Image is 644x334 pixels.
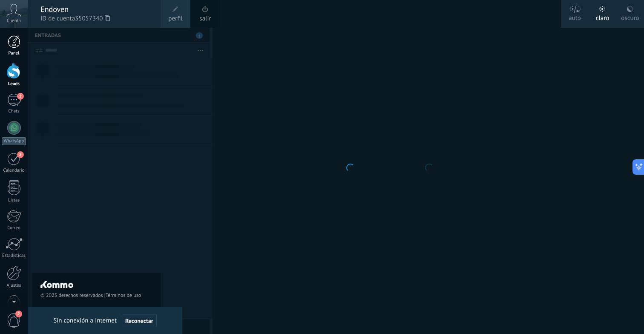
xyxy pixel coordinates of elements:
[596,6,609,28] div: claro
[125,318,153,324] span: Reconectar
[75,14,110,23] span: 35057340
[199,14,211,23] a: salir
[2,81,26,87] div: Leads
[2,253,26,259] div: Estadísticas
[2,109,26,114] div: Chats
[2,225,26,231] div: Correo
[7,18,21,24] span: Cuenta
[40,292,152,299] span: © 2025 derechos reservados |
[168,14,182,23] span: perfil
[621,6,639,28] div: oscuro
[569,6,581,28] div: auto
[106,292,141,299] a: Términos de uso
[2,283,26,288] div: Ajustes
[2,198,26,203] div: Listas
[2,168,26,173] div: Calendario
[17,93,24,100] span: 1
[2,137,26,145] div: WhatsApp
[122,314,157,328] button: Reconectar
[17,151,24,158] span: 2
[40,5,152,14] div: Endoven
[40,14,152,23] span: ID de cuenta
[2,51,26,56] div: Panel
[53,314,156,328] div: Sin conexión a Internet
[15,311,22,317] span: 2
